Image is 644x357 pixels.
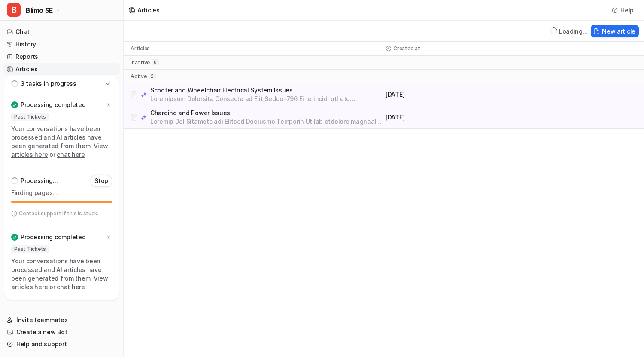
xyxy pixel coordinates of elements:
[3,26,120,38] a: Chat
[149,73,156,79] span: 2
[3,314,120,326] a: Invite teammates
[131,59,150,66] p: inactive
[152,59,159,65] span: 0
[150,86,382,95] p: Scooter and Wheelchair Electrical System Issues
[91,175,112,187] button: Stop
[21,101,85,109] p: Processing completed
[559,27,587,36] div: Loading...
[131,73,147,80] p: active
[19,210,98,217] p: Contact support if this is stuck.
[386,90,510,99] p: [DATE]
[11,189,112,197] p: Finding pages…
[7,3,21,17] span: B
[3,326,120,338] a: Create a new Bot
[609,4,637,16] button: Help
[11,257,112,291] p: Your conversations have been processed and AI articles have been generated from them. or
[11,245,49,253] span: Past Tickets
[150,109,382,117] p: Charging and Power Issues
[11,142,108,158] a: View articles here
[137,6,160,15] div: Articles
[591,25,639,37] button: New article
[150,117,382,126] p: Loremip Dol Sitametc adi Elitsed Doeiusmo Temporin Ut lab etdolore magnaali en adm Venia Quisno e...
[11,113,49,121] span: Past Tickets
[3,51,120,63] a: Reports
[131,45,150,52] p: Articles
[386,113,510,122] p: [DATE]
[21,177,58,185] p: Processing...
[21,233,85,241] p: Processing completed
[11,275,108,290] a: View articles here
[3,63,120,75] a: Articles
[150,95,382,103] p: Loremipsum Dolorsita Consecte ad Elit Seddo-796 Ei te incidi utl etd magnaaliq en adm Veni Quisn-...
[393,45,420,52] p: Created at
[3,38,120,50] a: History
[26,4,53,16] span: Blimo SE
[57,151,85,158] a: chat here
[57,283,85,290] a: chat here
[94,177,108,185] p: Stop
[21,79,76,88] p: 3 tasks in progress
[3,76,120,88] a: Customize
[11,125,112,159] p: Your conversations have been processed and AI articles have been generated from them. or
[3,338,120,350] a: Help and support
